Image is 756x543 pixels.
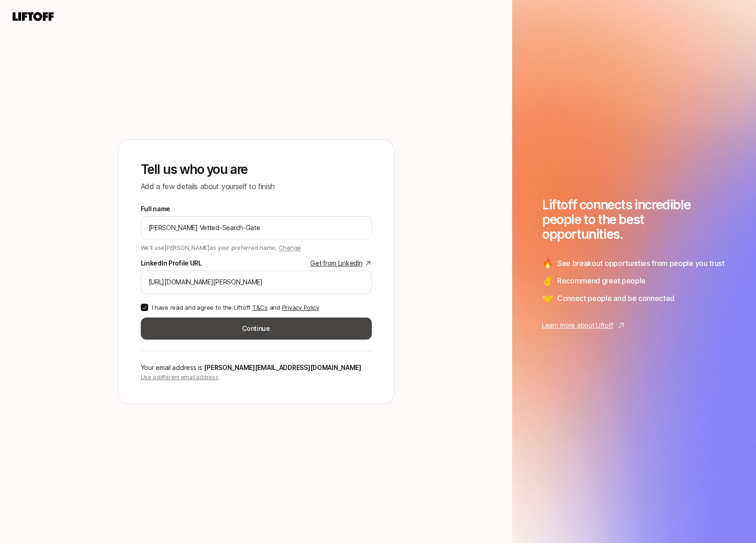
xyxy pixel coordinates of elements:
span: 🤝 [542,291,554,305]
h1: Liftoff connects incredible people to the best opportunities. [542,197,726,242]
p: Add a few details about yourself to finish [141,180,372,192]
span: ✌️ [542,274,554,288]
span: Change [279,244,301,251]
span: 🔥 [542,256,554,270]
p: We'll use [PERSON_NAME] as your preferred name. [141,241,301,252]
a: Get from LinkedIn [310,258,371,269]
a: Privacy Policy [282,304,319,311]
a: T&Cs [252,304,268,311]
p: Use a different email address [141,373,372,381]
p: Learn more about Liftoff [542,320,613,331]
span: [PERSON_NAME][EMAIL_ADDRESS][DOMAIN_NAME] [204,364,361,371]
button: I have read and agree to the Liftoff T&Cs and Privacy Policy [141,304,148,311]
a: Learn more about Liftoff [542,320,726,331]
button: Continue [141,318,372,340]
p: Tell us who you are [141,162,372,177]
p: I have read and agree to the Liftoff and [152,303,319,312]
input: e.g. https://www.linkedin.com/in/melanie-perkins [149,277,364,288]
p: Your email address is [141,362,372,373]
label: Full name [141,203,170,214]
span: Connect people and be connected [557,292,675,304]
input: e.g. Melanie Perkins [149,222,364,233]
div: LinkedIn Profile URL [141,258,202,269]
span: Recommend great people [557,275,646,287]
span: See breakout opportunities from people you trust [557,257,725,269]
